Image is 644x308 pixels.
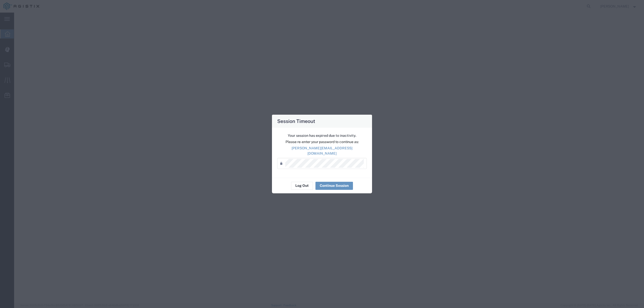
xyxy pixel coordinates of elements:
[277,139,367,145] p: Please re-enter your password to continue as:
[315,182,353,190] button: Continue Session
[277,146,367,156] p: [PERSON_NAME][EMAIL_ADDRESS][DOMAIN_NAME]
[277,117,315,125] h4: Session Timeout
[277,133,367,138] p: Your session has expired due to inactivity.
[291,182,313,190] button: Log Out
